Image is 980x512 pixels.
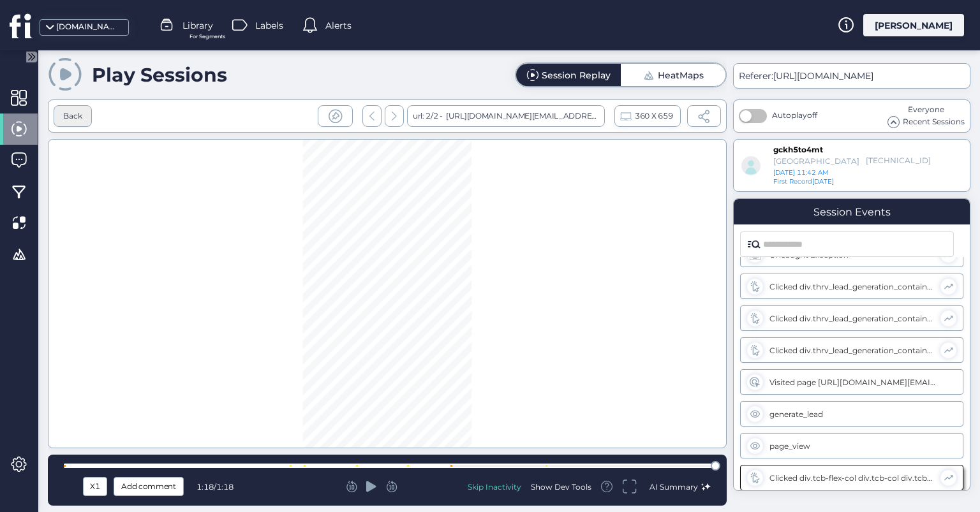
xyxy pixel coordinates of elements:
div: [PERSON_NAME] [863,14,964,36]
div: Clicked div.thrv_lead_generation_container.tve_clearfix form#landing-intro-to-t2d-remission div.t... [769,346,934,355]
span: 1:18 [216,482,234,492]
div: Show Dev Tools [531,481,591,492]
span: Referer: [739,70,773,82]
div: Clicked div.thrv_lead_generation_container.tve_clearfix form#landing-intro-to-t2d-remission div.t... [769,314,934,323]
div: [DATE] [773,177,842,186]
span: Recent Sessions [903,116,965,128]
span: First Record [773,177,812,186]
div: gckh5to4mt [773,145,836,156]
div: X1 [86,479,104,494]
span: Library [182,18,213,33]
span: Add comment [121,479,176,494]
span: off [807,110,817,120]
span: 360 X 659 [635,109,672,123]
div: Session Events [813,206,891,218]
div: page_view [769,441,935,451]
span: Alerts [325,18,352,33]
div: Clicked div.tcb-flex-col div.tcb-col div.tcb-clear div.thrv_wrapper.thrv-button.thrv-button-v2.tc... [769,473,934,483]
div: Everyone [887,104,965,116]
span: For Segments [189,33,225,41]
div: Back [63,110,82,122]
div: Play Sessions [92,63,227,87]
span: Autoplay [772,110,817,120]
div: Session Replay [542,71,611,80]
div: [URL][DOMAIN_NAME][EMAIL_ADDRESS][DOMAIN_NAME] [443,105,599,127]
div: [TECHNICAL_ID] [866,156,916,166]
div: [GEOGRAPHIC_DATA] [773,156,859,166]
div: [DATE] 11:42 AM [773,168,874,177]
div: Visited page [URL][DOMAIN_NAME][EMAIL_ADDRESS][DOMAIN_NAME] [769,377,935,387]
div: HeatMaps [658,71,704,80]
div: / [197,482,241,492]
span: Labels [255,18,283,33]
span: 1:18 [197,482,214,492]
div: Skip Inactivity [468,481,521,492]
span: AI Summary [650,482,698,492]
div: Clicked div.thrv_lead_generation_container.tve_clearfix form#landing-intro-to-t2d-remission div.t... [769,282,934,291]
div: generate_lead [769,409,935,419]
span: [URL][DOMAIN_NAME] [773,70,873,82]
div: [DOMAIN_NAME] [56,21,120,33]
div: url: 2/2 - [407,105,605,127]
